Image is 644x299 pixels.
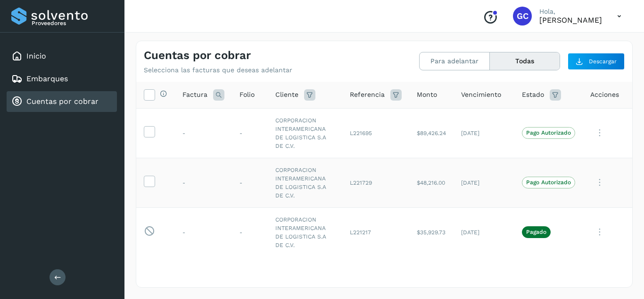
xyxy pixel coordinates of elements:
[175,207,232,257] td: -
[589,57,617,66] span: Descargar
[526,129,571,136] p: Pago Autorizado
[454,207,514,257] td: [DATE]
[175,108,232,158] td: -
[268,108,342,158] td: CORPORACION INTERAMERICANA DE LOGISTICA S.A DE C.V.
[7,46,117,67] div: Inicio
[144,49,251,62] h4: Cuentas por cobrar
[409,207,454,257] td: $35,929.73
[539,8,602,16] p: Hola,
[461,90,501,100] span: Vencimiento
[26,51,46,60] a: Inicio
[409,108,454,158] td: $89,426.24
[175,158,232,207] td: -
[7,68,117,89] div: Embarques
[350,90,385,100] span: Referencia
[182,90,207,100] span: Factura
[526,179,571,186] p: Pago Autorizado
[268,207,342,257] td: CORPORACION INTERAMERICANA DE LOGISTICA S.A DE C.V.
[417,90,437,100] span: Monto
[454,158,514,207] td: [DATE]
[239,90,255,100] span: Folio
[275,90,298,100] span: Cliente
[539,16,602,25] p: Genaro Cortez Godínez
[26,97,99,106] a: Cuentas por cobrar
[526,229,546,235] p: Pagado
[232,158,268,207] td: -
[342,108,409,158] td: L221695
[7,91,117,112] div: Cuentas por cobrar
[268,158,342,207] td: CORPORACION INTERAMERICANA DE LOGISTICA S.A DE C.V.
[420,52,490,70] button: Para adelantar
[409,158,454,207] td: $48,216.00
[32,20,113,26] p: Proveedores
[568,53,625,70] button: Descargar
[454,108,514,158] td: [DATE]
[342,158,409,207] td: L221729
[232,207,268,257] td: -
[26,74,68,83] a: Embarques
[232,108,268,158] td: -
[490,52,560,70] button: Todas
[522,90,544,100] span: Estado
[590,90,619,100] span: Acciones
[144,66,292,74] p: Selecciona las facturas que deseas adelantar
[342,207,409,257] td: L221217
